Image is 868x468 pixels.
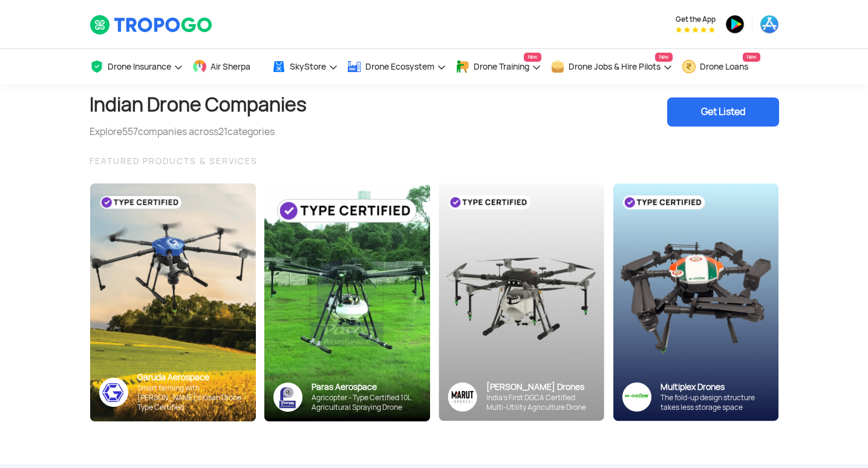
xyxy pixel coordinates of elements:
[137,383,247,412] div: Smart farming with [PERSON_NAME]’s Kisan Drone - Type Certified
[676,15,716,24] span: Get the App
[312,381,421,393] div: Paras Aerospace
[682,49,760,85] a: Drone LoansNew
[312,393,421,412] div: Agricopter - Type Certified 10L Agricultural Spraying Drone
[347,49,446,85] a: Drone Ecosystem
[192,49,263,85] a: Air Sherpa
[99,378,128,407] img: ic_garuda_sky.png
[700,62,748,71] span: Drone Loans
[569,62,661,71] span: Drone Jobs & Hire Pilots
[264,183,430,421] img: paras-card.png
[676,27,715,33] img: App Raking
[613,183,778,421] img: bg_multiplex_sky.png
[439,183,604,421] img: bg_marut_sky.png
[661,381,769,393] div: Multiplex Drones
[272,49,338,85] a: SkyStore
[725,15,745,34] img: ic_playstore.png
[90,49,183,85] a: Drone Insurance
[90,125,307,139] div: Explore companies across categories
[743,53,760,62] span: New
[108,62,171,71] span: Drone Insurance
[210,62,250,71] span: Air Sherpa
[365,62,434,71] span: Drone Ecosystem
[290,62,326,71] span: SkyStore
[90,85,307,125] h1: Indian Drone Companies
[90,154,779,168] div: FEATURED PRODUCTS & SERVICES
[455,49,541,85] a: Drone TrainingNew
[524,53,541,62] span: New
[622,382,651,412] img: ic_multiplex_sky.png
[667,97,779,127] div: Get Listed
[448,382,477,412] img: Group%2036313.png
[137,372,247,383] div: Garuda Aerospace
[474,62,529,71] span: Drone Training
[486,381,595,393] div: [PERSON_NAME] Drones
[655,53,673,62] span: New
[122,125,138,138] span: 557
[218,125,227,138] span: 21
[661,393,769,412] div: The fold-up design structure takes less storage space
[760,15,779,34] img: ic_appstore.png
[273,383,302,412] img: paras-logo-banner.png
[90,15,214,35] img: TropoGo Logo
[486,393,595,412] div: India’s First DGCA Certified Multi-Utility Agriculture Drone
[550,49,673,85] a: Drone Jobs & Hire PilotsNew
[90,183,256,421] img: bg_garuda_sky.png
